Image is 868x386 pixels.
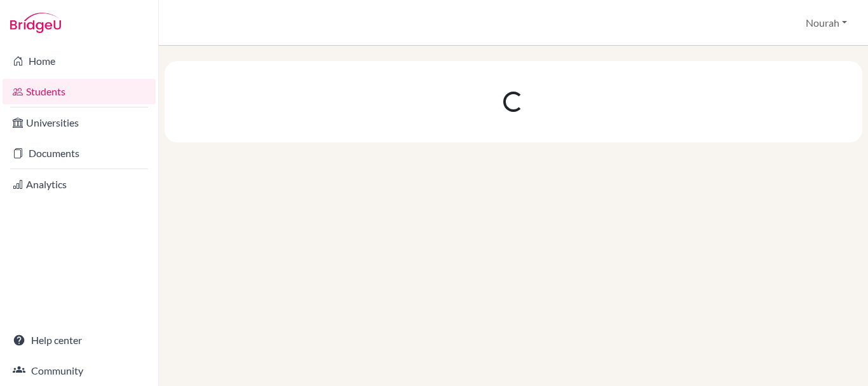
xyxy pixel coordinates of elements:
[3,48,156,74] a: Home
[3,358,156,383] a: Community
[3,172,156,197] a: Analytics
[3,327,156,353] a: Help center
[3,141,156,166] a: Documents
[10,13,61,33] img: Bridge-U
[3,79,156,104] a: Students
[800,11,853,35] button: Nourah
[3,110,156,135] a: Universities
